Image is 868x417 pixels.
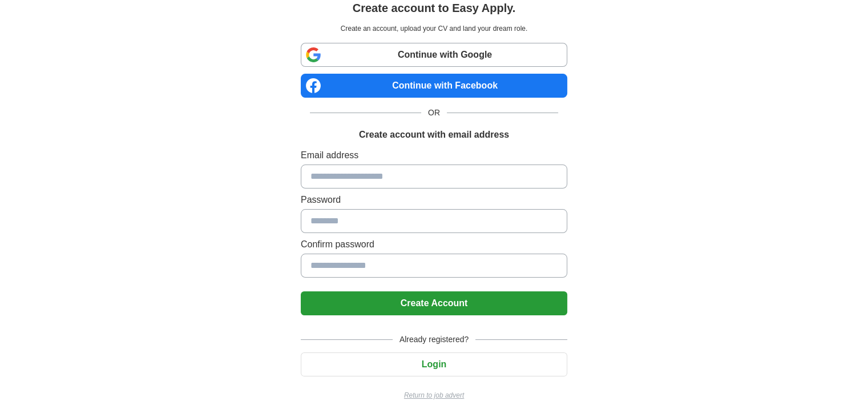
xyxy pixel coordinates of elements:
[393,334,475,346] span: Already registered?
[359,128,509,142] h1: Create account with email address
[301,193,567,207] label: Password
[301,352,567,376] button: Login
[301,291,567,315] button: Create Account
[301,149,567,162] label: Email address
[303,23,565,34] p: Create an account, upload your CV and land your dream role.
[301,43,567,67] a: Continue with Google
[421,107,447,119] span: OR
[301,359,567,369] a: Login
[301,390,567,400] a: Return to job advert
[301,74,567,98] a: Continue with Facebook
[301,238,567,251] label: Confirm password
